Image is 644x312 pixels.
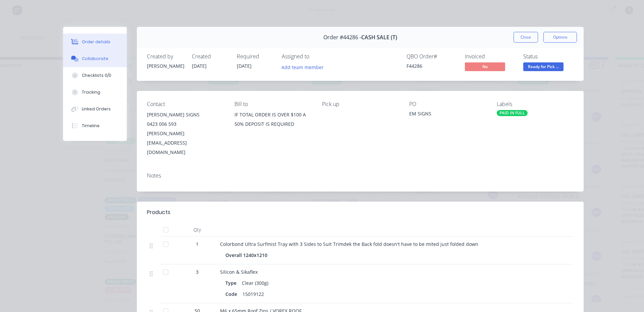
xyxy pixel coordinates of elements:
div: PO [409,101,486,107]
span: 1 [196,241,199,248]
div: Timeline [82,123,100,129]
div: [PERSON_NAME] SIGNS0423 006 593[PERSON_NAME][EMAIL_ADDRESS][DOMAIN_NAME] [147,110,224,157]
div: Tracking [82,89,100,95]
button: Linked Orders [63,101,127,117]
button: Ready for Pick ... [523,62,563,72]
button: Collaborate [63,50,127,67]
span: Order #44286 - [323,34,361,41]
div: Qty [177,223,217,237]
button: Close [514,32,538,43]
span: [DATE] [237,63,252,69]
div: Assigned to [282,53,349,60]
div: [PERSON_NAME] [147,62,184,69]
span: Colorbond Ultra Surfmist Tray with 3 Sides to Suit Trimdek the Back fold doesn't have to be mited... [220,241,478,247]
span: [DATE] [192,63,207,69]
div: QBO Order # [407,53,457,60]
button: Tracking [63,84,127,101]
div: EM SIGNS [409,110,486,119]
div: Collaborate [82,56,108,62]
div: Order details [82,39,110,45]
button: Timeline [63,117,127,134]
div: [PERSON_NAME] SIGNS [147,110,224,119]
div: Created by [147,53,184,60]
span: No [465,62,505,71]
div: [PERSON_NAME][EMAIL_ADDRESS][DOMAIN_NAME] [147,129,224,157]
div: Products [147,208,170,216]
div: Invoiced [465,53,515,60]
div: Clear (300g) [239,278,271,288]
div: 15019122 [240,289,267,299]
div: Notes [147,172,574,179]
div: Required [237,53,274,60]
div: Checklists 0/0 [82,72,111,79]
button: Options [543,32,577,43]
div: 0423 006 593 [147,119,224,129]
div: Linked Orders [82,106,111,112]
div: IF TOTAL ORDER IS OVER $100 A 50% DEPOSIT IS REQUIRED [234,110,311,132]
div: F44286 [407,62,457,69]
span: Ready for Pick ... [523,62,563,71]
div: IF TOTAL ORDER IS OVER $100 A 50% DEPOSIT IS REQUIRED [234,110,311,129]
div: Type [225,278,239,288]
div: Overall 1240x1210 [225,250,270,260]
button: Checklists 0/0 [63,67,127,84]
button: Order details [63,34,127,50]
span: 3 [196,268,199,275]
div: Bill to [234,101,311,107]
div: Code [225,289,240,299]
div: Contact [147,101,224,107]
div: Created [192,53,229,60]
div: PAID IN FULL [497,110,528,116]
div: Pick up [322,101,399,107]
div: Status [523,53,574,60]
span: CASH SALE (T) [361,34,397,41]
span: Silicon & Sikaflex [220,269,258,275]
button: Add team member [278,62,327,71]
div: Labels [497,101,574,107]
button: Add team member [282,62,327,71]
